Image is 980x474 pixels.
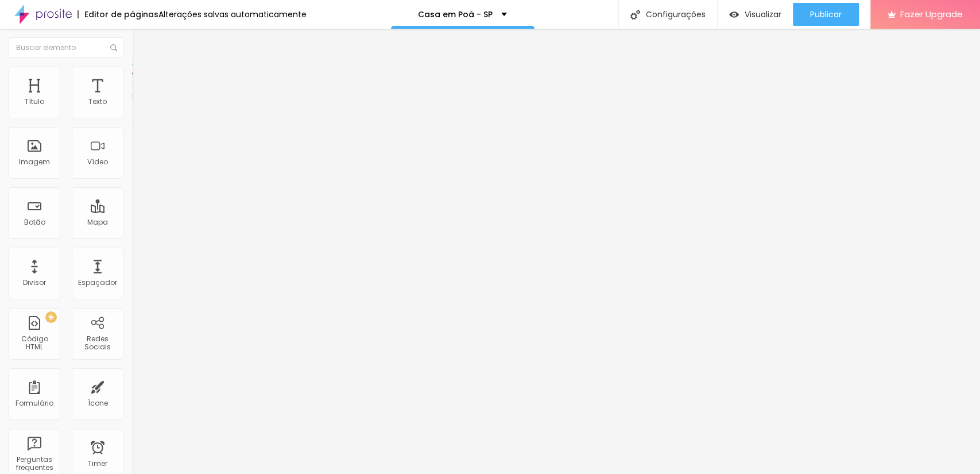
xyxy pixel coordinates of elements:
[88,399,108,407] div: Ícone
[810,10,842,19] span: Publicar
[11,456,57,472] div: Perguntas frequentes
[9,37,123,58] input: Buscar elemento
[78,10,158,18] div: Editor de páginas
[23,279,46,287] div: Divisor
[25,98,44,106] div: Título
[78,279,117,287] div: Espaçador
[19,158,50,166] div: Imagem
[729,10,739,20] img: view-1.svg
[418,10,493,18] p: Casa em Poá - SP
[158,10,307,18] div: Alterações salvas automaticamente
[630,10,640,20] img: Icone
[900,9,963,19] span: Fazer Upgrade
[24,218,45,226] div: Botão
[11,335,57,352] div: Código HTML
[745,10,781,19] span: Visualizar
[16,399,53,407] div: Formulário
[718,3,793,26] button: Visualizar
[793,3,859,26] button: Publicar
[110,44,117,51] img: Icone
[88,98,107,106] div: Texto
[87,218,108,226] div: Mapa
[88,460,107,468] div: Timer
[75,335,120,352] div: Redes Sociais
[87,158,108,166] div: Vídeo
